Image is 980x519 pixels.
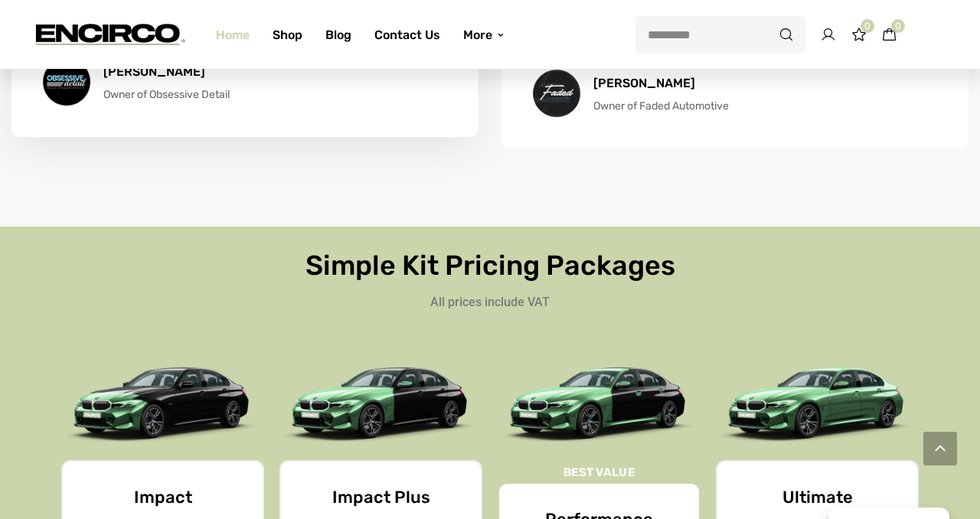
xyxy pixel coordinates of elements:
div: Impact [86,485,240,510]
img: Front end PPF kit [279,343,482,445]
a: 0 [851,30,867,44]
div: Owner of Faded Automotive [593,96,729,116]
img: encirco.com - [31,11,185,57]
h6: [PERSON_NAME] [103,64,230,80]
div: Owner of Obsessive Detail [103,85,230,104]
span: All prices include VAT [430,295,550,309]
div: Impact Plus [304,485,458,510]
div: Ultimate [740,485,894,510]
span: 0 [861,19,874,33]
img: John Coley [532,69,581,118]
a: Shop [261,8,314,62]
a: Home [204,8,261,62]
span: 0 [891,19,905,33]
a: Contact Us [363,8,452,62]
a: More [452,8,517,62]
img: Full PPF Kit [716,343,919,445]
img: Extended front end PPF kit [498,343,701,445]
a: 0 [882,21,897,49]
img: Partial front end PPF kit [61,343,264,445]
img: Jordan Fennell [42,57,91,106]
a: Blog [314,8,363,62]
div: Best Value [499,462,699,484]
h6: [PERSON_NAME] [593,75,729,92]
h2: Simple Kit Pricing Packages [54,250,926,313]
button: Search [767,16,805,53]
